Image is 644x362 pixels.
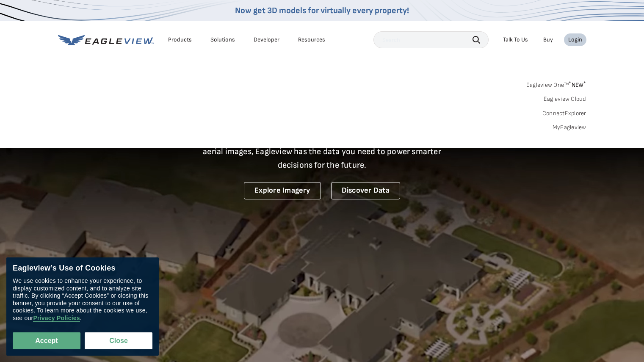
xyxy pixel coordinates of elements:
a: Eagleview Cloud [544,95,586,103]
div: Login [568,36,582,44]
div: Eagleview’s Use of Cookies [13,264,152,273]
a: Eagleview One™*NEW* [526,79,586,88]
div: Talk To Us [503,36,528,44]
a: Privacy Policies [33,315,80,322]
button: Close [85,332,152,349]
a: MyEagleview [553,124,586,131]
a: Developer [254,36,279,44]
div: Solutions [210,36,235,44]
input: Search [373,31,489,48]
p: A new era starts here. Built on more than 3.5 billion high-resolution aerial images, Eagleview ha... [193,131,452,172]
a: Buy [543,36,553,44]
a: Discover Data [331,182,400,199]
button: Accept [13,332,80,349]
a: ConnectExplorer [542,110,586,117]
div: Products [168,36,192,44]
a: Now get 3D models for virtually every property! [235,6,409,16]
div: We use cookies to enhance your experience, to display customized content, and to analyze site tra... [13,277,152,322]
a: Explore Imagery [244,182,321,199]
span: NEW [569,81,586,88]
div: Resources [298,36,325,44]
